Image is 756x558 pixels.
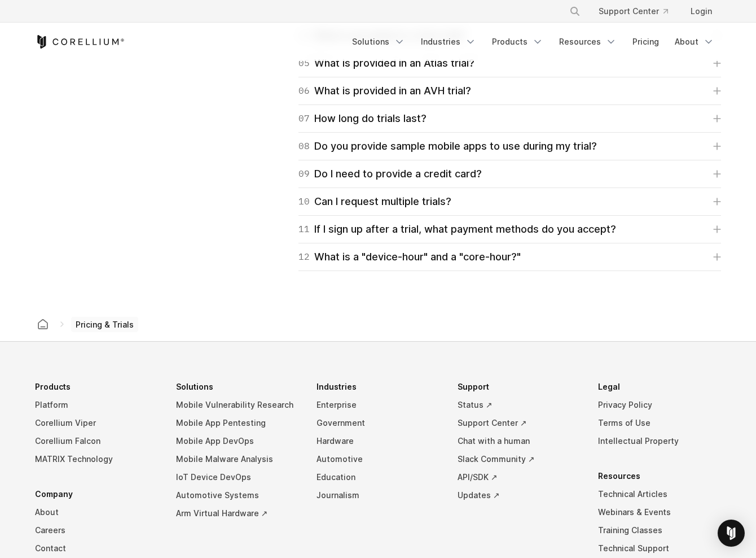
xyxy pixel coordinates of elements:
div: Do you provide sample mobile apps to use during my trial? [298,138,597,154]
a: Login [682,1,721,21]
a: 05What is provided in an Atlas trial? [298,55,721,71]
span: 06 [298,83,310,99]
a: Careers [35,521,158,539]
a: Corellium Home [35,35,125,49]
a: Training Classes [598,521,721,539]
a: Hardware [317,432,439,450]
span: 12 [298,249,310,265]
span: 11 [298,221,310,237]
a: Government [317,414,439,432]
a: Mobile App Pentesting [176,414,299,432]
a: Platform [35,396,158,414]
div: What is provided in an AVH trial? [298,83,471,99]
a: Automotive [317,450,439,468]
a: Arm Virtual Hardware ↗ [176,504,299,522]
div: Open Intercom Messenger [718,520,745,547]
a: About [668,32,721,52]
div: What is a "device-hour" and a "core-hour?" [298,249,521,265]
a: Contact [35,539,158,557]
a: 08Do you provide sample mobile apps to use during my trial? [298,138,721,154]
a: 09Do I need to provide a credit card? [298,166,721,182]
span: 10 [298,194,310,210]
span: 07 [298,111,310,127]
div: Can I request multiple trials? [298,194,451,210]
a: Automotive Systems [176,486,299,504]
a: Education [317,468,439,486]
a: About [35,503,158,521]
div: Navigation Menu [345,32,721,52]
a: Mobile Vulnerability Research [176,396,299,414]
div: Do I need to provide a credit card? [298,166,482,182]
a: Corellium Viper [35,414,158,432]
span: 09 [298,166,310,182]
a: Updates ↗ [458,486,581,504]
a: Technical Support [598,539,721,557]
div: If I sign up after a trial, what payment methods do you accept? [298,221,616,237]
a: Journalism [317,486,439,504]
a: Status ↗ [458,396,581,414]
a: Corellium Falcon [35,432,158,450]
a: Resources [552,32,623,52]
a: Support Center ↗ [458,414,581,432]
div: What is provided in an Atlas trial? [298,55,474,71]
a: API/SDK ↗ [458,468,581,486]
a: Pricing [626,32,666,52]
span: 08 [298,138,310,154]
div: Navigation Menu [556,1,721,21]
a: Mobile App DevOps [176,432,299,450]
a: IoT Device DevOps [176,468,299,486]
a: Intellectual Property [598,432,721,450]
a: Enterprise [317,396,439,414]
span: 05 [298,55,310,71]
span: Pricing & Trials [71,317,138,333]
a: 06What is provided in an AVH trial? [298,83,721,99]
a: 10Can I request multiple trials? [298,194,721,210]
div: How long do trials last? [298,111,427,127]
a: MATRIX Technology [35,450,158,468]
a: Corellium home [33,316,53,332]
a: Mobile Malware Analysis [176,450,299,468]
a: Chat with a human [458,432,581,450]
a: Solutions [345,32,412,52]
a: 07How long do trials last? [298,111,721,127]
a: 11If I sign up after a trial, what payment methods do you accept? [298,221,721,237]
a: Privacy Policy [598,396,721,414]
a: Support Center [590,1,677,21]
a: Industries [414,32,483,52]
a: Terms of Use [598,414,721,432]
a: Technical Articles [598,485,721,503]
a: Slack Community ↗ [458,450,581,468]
a: Webinars & Events [598,503,721,521]
a: Products [485,32,550,52]
a: 12What is a "device-hour" and a "core-hour?" [298,249,721,265]
button: Search [565,1,585,21]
